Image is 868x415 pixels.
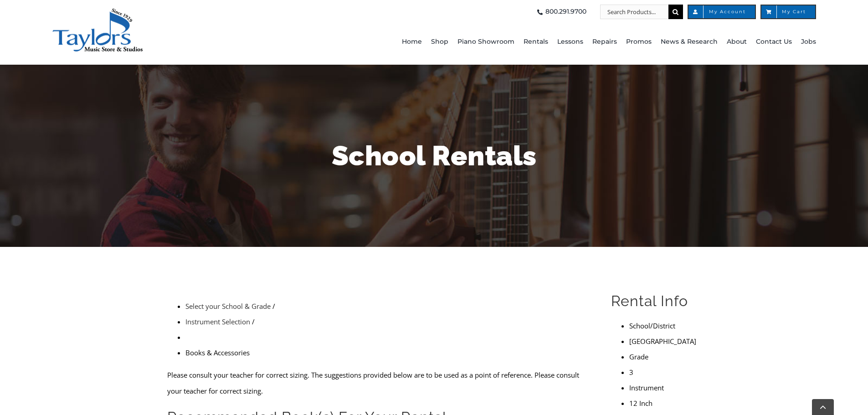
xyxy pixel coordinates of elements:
[524,19,548,65] a: Rentals
[727,35,747,49] span: About
[167,367,590,398] p: Please consult your teacher for correct sizing. The suggestions provided below are to be used as ...
[272,302,275,311] span: /
[402,19,422,65] a: Home
[626,19,652,65] a: Promos
[629,380,701,395] li: Instrument
[626,35,652,49] span: Promos
[727,19,747,65] a: About
[770,10,806,14] span: My Cart
[629,349,701,364] li: Grade
[661,35,718,49] span: News & Research
[661,19,718,65] a: News & Research
[756,19,792,65] a: Contact Us
[801,35,816,49] span: Jobs
[557,35,583,49] span: Lessons
[801,19,816,65] a: Jobs
[251,19,816,65] nav: Main Menu
[698,10,746,14] span: My Account
[545,5,586,19] span: 800.291.9700
[185,345,590,360] li: Books & Accessories
[629,333,701,349] li: [GEOGRAPHIC_DATA]
[252,317,255,326] span: /
[431,35,448,49] span: Shop
[668,5,683,19] input: Search
[185,317,250,326] a: Instrument Selection
[592,35,617,49] span: Repairs
[431,19,448,65] a: Shop
[629,318,701,333] li: School/District
[756,35,792,49] span: Contact Us
[760,5,816,19] a: My Cart
[168,137,701,175] h1: School Rentals
[600,5,668,19] input: Search Products...
[534,5,586,19] a: 800.291.9700
[629,364,701,380] li: 3
[185,302,271,311] a: Select your School & Grade
[457,35,514,49] span: Piano Showroom
[524,35,548,49] span: Rentals
[457,19,514,65] a: Piano Showroom
[251,5,816,19] nav: Top Right
[557,19,583,65] a: Lessons
[688,5,756,19] a: My Account
[611,292,701,311] h2: Rental Info
[52,7,143,16] a: taylors-music-store-west-chester
[402,35,422,49] span: Home
[592,19,617,65] a: Repairs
